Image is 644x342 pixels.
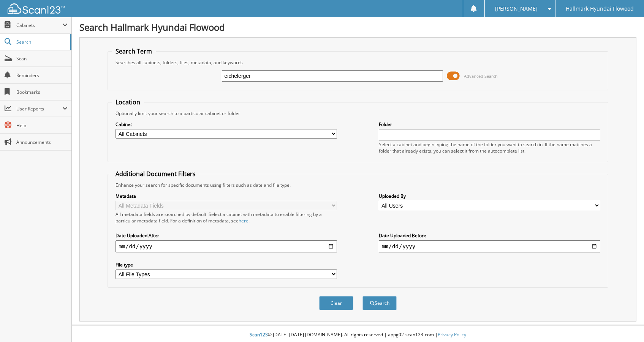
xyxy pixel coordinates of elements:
[250,331,268,338] span: Scan123
[362,296,397,310] button: Search
[319,296,353,310] button: Clear
[464,73,498,79] span: Advanced Search
[379,121,600,128] label: Folder
[8,3,65,14] img: scan123-logo-white.svg
[16,22,62,28] span: Cabinets
[16,139,68,145] span: Announcements
[239,217,248,224] a: here
[566,6,634,11] span: Hallmark Hyundai Flowood
[112,47,156,55] legend: Search Term
[116,240,337,252] input: start
[379,240,600,252] input: end
[16,89,68,95] span: Bookmarks
[112,170,199,178] legend: Additional Document Filters
[16,106,62,112] span: User Reports
[112,59,604,66] div: Searches all cabinets, folders, files, metadata, and keywords
[16,72,68,79] span: Reminders
[112,182,604,188] div: Enhance your search for specific documents using filters such as date and file type.
[606,306,644,342] iframe: Chat Widget
[116,193,337,199] label: Metadata
[379,193,600,199] label: Uploaded By
[116,232,337,239] label: Date Uploaded After
[112,98,144,106] legend: Location
[16,55,68,62] span: Scan
[379,232,600,239] label: Date Uploaded Before
[495,6,538,11] span: [PERSON_NAME]
[116,262,337,268] label: File type
[116,211,337,224] div: All metadata fields are searched by default. Select a cabinet with metadata to enable filtering b...
[16,39,66,45] span: Search
[438,331,466,338] a: Privacy Policy
[116,121,337,128] label: Cabinet
[112,110,604,117] div: Optionally limit your search to a particular cabinet or folder
[379,141,600,154] div: Select a cabinet and begin typing the name of the folder you want to search in. If the name match...
[79,21,636,33] h1: Search Hallmark Hyundai Flowood
[16,122,68,129] span: Help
